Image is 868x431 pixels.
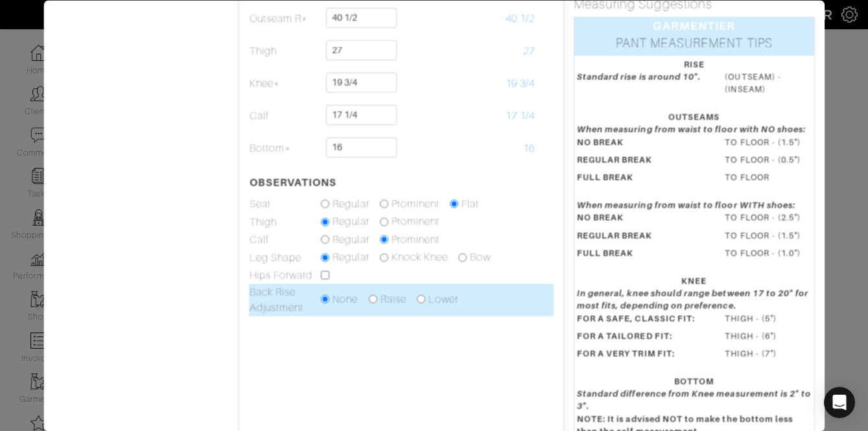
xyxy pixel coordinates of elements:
[567,154,715,171] dt: REGULAR BREAK
[249,165,321,196] th: OBSERVATIONS
[567,212,715,229] dt: NO BREAK
[577,390,812,412] em: Standard difference from Knee measurement is 2" to 3".
[249,250,321,268] td: Leg Shape
[567,247,715,264] dt: FULL BREAK
[249,231,321,250] td: Calf
[716,330,821,342] dd: THIGH - (6")
[716,71,821,95] dd: (OUTSEAM) - (INSEAM)
[567,229,715,247] dt: REGULAR BREAK
[567,330,715,347] dt: FOR A TAILORED FIT:
[249,35,321,67] td: Thigh
[716,312,821,325] dd: THIGH - (5")
[333,250,369,266] label: Regular
[462,196,480,212] label: Flat
[574,17,814,34] div: GARMENTIER
[577,376,812,388] div: BOTTOM
[716,136,821,148] dd: TO FLOOR - (1.5")
[716,172,821,184] dd: TO FLOOR
[577,275,812,287] div: KNEE
[333,292,358,307] label: None
[506,13,535,25] span: 40 1/2
[249,67,321,100] td: Knee*
[428,292,458,307] label: Lower
[577,72,701,82] em: Standard rise is around 10".
[523,45,535,57] span: 27
[249,100,321,132] td: Calf
[523,143,535,154] span: 16
[249,214,321,232] td: Thigh
[577,125,806,135] em: When measuring from waist to floor with NO shoes:
[333,215,369,230] label: Regular
[716,212,821,224] dd: TO FLOOR - (2.5")
[577,201,795,211] em: When measuring from waist to floor WITH shoes:
[716,229,821,242] dd: TO FLOOR - (1.5")
[392,215,440,230] label: Prominent
[574,34,814,56] div: PANT MEASUREMENT TIPS
[471,250,491,266] label: Bow
[392,250,449,266] label: Knock Knee
[249,3,321,35] td: Outseam R*
[716,347,821,360] dd: THIGH - (7")
[249,284,321,316] td: Back Rise Adjustment
[333,196,369,212] label: Regular
[249,196,321,214] td: Seat
[249,267,321,284] td: Hips Forward
[824,387,855,418] div: Open Intercom Messenger
[567,312,715,330] dt: FOR A SAFE, CLASSIC FIT:
[333,232,369,248] label: Regular
[392,196,440,212] label: Prominent
[506,78,535,89] span: 19 3/4
[567,136,715,154] dt: NO BREAK
[392,232,440,248] label: Prominent
[716,247,821,259] dd: TO FLOOR - (1.0")
[577,58,812,71] div: RISE
[716,154,821,166] dd: TO FLOOR - (0.5")
[577,289,809,311] em: In general, knee should range between 17 to 20" for most fits, depending on preference.
[249,132,321,165] td: Bottom*
[381,292,406,307] label: Raise
[567,347,715,365] dt: FOR A VERY TRIM FIT:
[506,110,535,122] span: 17 1/4
[567,172,715,189] dt: FULL BREAK
[577,111,812,124] div: OUTSEAMS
